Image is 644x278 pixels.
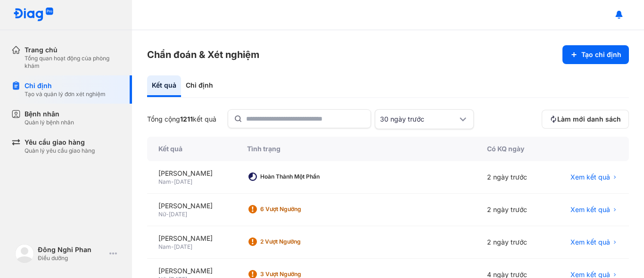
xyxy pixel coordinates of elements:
div: 2 ngày trước [476,194,548,226]
div: 6 Vượt ngưỡng [260,205,336,213]
span: [DATE] [174,178,192,185]
div: [PERSON_NAME] [158,266,224,276]
div: [PERSON_NAME] [158,234,224,243]
span: 1211 [180,115,193,123]
img: logo [13,8,54,22]
div: Chỉ định [25,81,106,90]
div: Quản lý yêu cầu giao hàng [25,147,95,155]
h3: Chẩn đoán & Xét nghiệm [147,48,259,61]
span: [DATE] [174,243,192,250]
span: - [166,211,169,218]
div: Đông Nghi Phan [38,245,106,254]
div: Tổng quan hoạt động của phòng khám [25,55,121,70]
span: [DATE] [169,211,187,218]
div: 2 Vượt ngưỡng [260,238,336,245]
span: Xem kết quả [570,172,610,182]
div: Quản lý bệnh nhân [25,119,74,126]
span: Nam [158,243,171,250]
div: [PERSON_NAME] [158,169,224,178]
div: Chỉ định [181,75,218,97]
div: [PERSON_NAME] [158,201,224,211]
div: Tổng cộng kết quả [147,114,216,124]
span: Nam [158,178,171,185]
div: 2 ngày trước [476,226,548,259]
div: 30 ngày trước [380,114,457,124]
div: Kết quả [147,137,236,161]
span: - [171,243,174,250]
div: Bệnh nhân [25,109,74,119]
button: Làm mới danh sách [542,110,629,129]
img: logo [15,244,34,263]
div: Trang chủ [25,45,121,55]
button: Tạo chỉ định [562,45,629,64]
div: Hoàn thành một phần [260,173,336,180]
span: Nữ [158,211,166,218]
div: Điều dưỡng [38,254,106,262]
div: 2 ngày trước [476,161,548,194]
span: Xem kết quả [570,237,610,247]
div: Tạo và quản lý đơn xét nghiệm [25,90,106,98]
div: Yêu cầu giao hàng [25,138,95,147]
div: 3 Vượt ngưỡng [260,270,336,278]
div: Tình trạng [236,137,476,161]
span: Làm mới danh sách [557,114,621,124]
div: Có KQ ngày [476,137,548,161]
span: Xem kết quả [570,205,610,214]
span: - [171,178,174,185]
div: Kết quả [147,75,181,97]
